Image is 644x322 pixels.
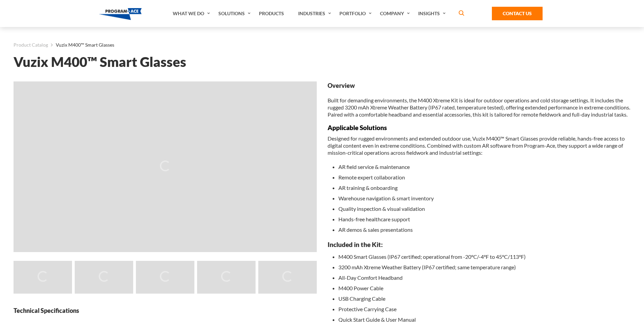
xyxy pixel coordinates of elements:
nav: breadcrumb [14,41,630,49]
a: Product Catalog [14,41,48,49]
h1: Vuzix M400™ Smart Glasses [14,56,630,68]
strong: Technical Specifications [14,306,317,315]
li: Quality inspection & visual validation [338,203,631,214]
li: M400 Smart Glasses (IP67 certified; operational from -20°C/-4°F to 45°C/113°F) [338,251,631,262]
li: USB Charging Cable [338,293,631,304]
li: All-Day Comfort Headband [338,272,631,283]
li: 3200 mAh Xtreme Weather Battery (IP67 certified; same temperature range) [338,262,631,272]
li: Remote expert collaboration [338,172,631,182]
img: Program-Ace [99,8,142,20]
p: Designed for rugged environments and extended outdoor use, Vuzix M400™ Smart Glasses provide reli... [328,135,631,156]
a: Contact Us [492,7,543,20]
li: AR demos & sales presentations [338,224,631,235]
h3: Applicable Solutions [328,123,631,132]
p: Built for demanding environments, the M400 Xtreme Kit is ideal for outdoor operations and cold st... [328,97,631,118]
li: Protective Carrying Case [338,304,631,314]
li: AR training & onboarding [338,182,631,193]
li: AR field service & maintenance [338,162,631,172]
h3: Included in the Kit: [328,240,631,249]
li: M400 Power Cable [338,283,631,293]
li: Vuzix M400™ Smart Glasses [48,41,114,49]
li: Warehouse navigation & smart inventory [338,193,631,203]
li: Hands-free healthcare support [338,214,631,224]
strong: Overview [328,81,631,90]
